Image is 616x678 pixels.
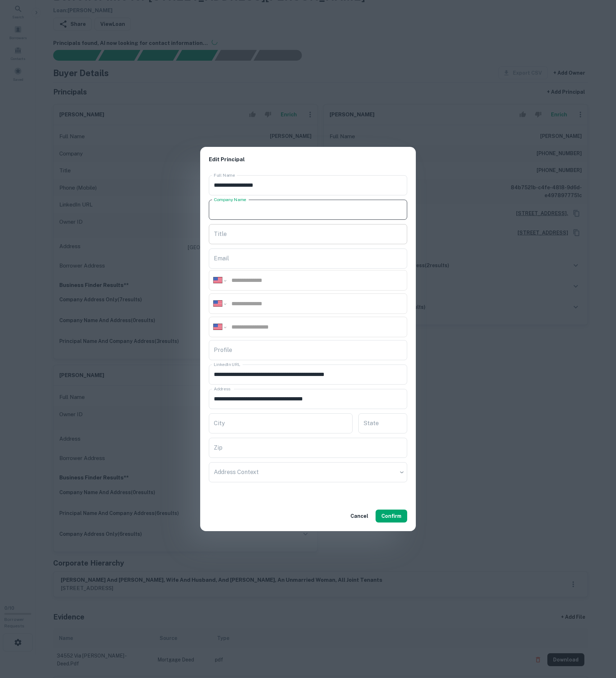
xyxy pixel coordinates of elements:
[348,510,371,523] button: Cancel
[209,462,407,482] div: ​
[214,196,246,203] label: Company Name
[214,386,230,392] label: Address
[376,510,407,523] button: Confirm
[580,621,616,655] iframe: Chat Widget
[200,147,416,172] h2: Edit Principal
[214,361,240,367] label: LinkedIn URL
[214,172,235,178] label: Full Name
